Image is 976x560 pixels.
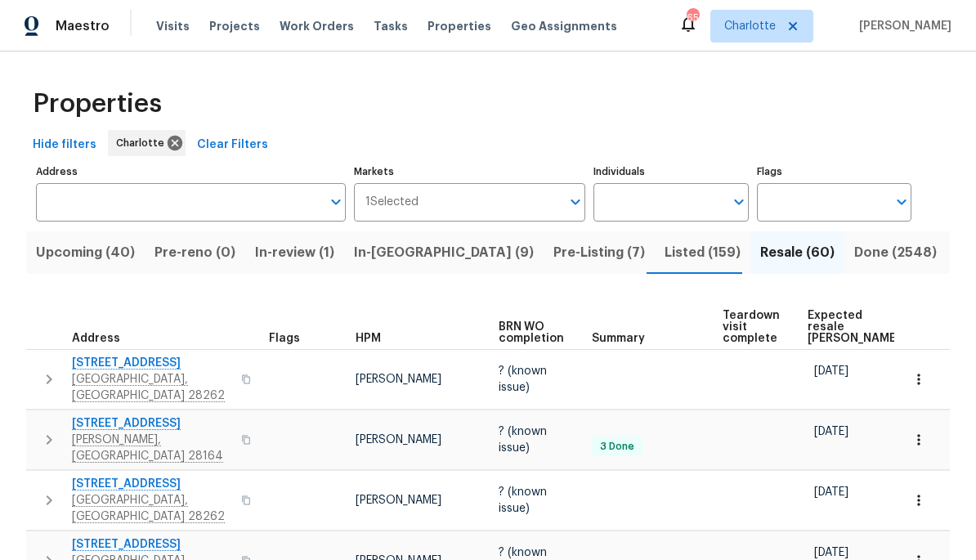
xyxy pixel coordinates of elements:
[269,333,300,344] span: Flags
[356,434,441,446] span: [PERSON_NAME]
[808,310,900,344] span: Expected resale [PERSON_NAME]
[116,135,171,151] span: Charlotte
[890,190,913,213] button: Open
[814,547,848,558] span: [DATE]
[665,241,741,264] span: Listed (159)
[356,495,441,506] span: [PERSON_NAME]
[354,241,534,264] span: In-[GEOGRAPHIC_DATA] (9)
[197,135,268,155] span: Clear Filters
[499,486,547,514] span: ? (known issue)
[209,18,260,34] span: Projects
[255,241,334,264] span: In-review (1)
[36,167,346,177] label: Address
[553,241,645,264] span: Pre-Listing (7)
[723,310,780,344] span: Teardown visit complete
[499,321,564,344] span: BRN WO completion
[724,18,776,34] span: Charlotte
[356,333,381,344] span: HPM
[499,365,547,393] span: ? (known issue)
[814,486,848,498] span: [DATE]
[356,374,441,385] span: [PERSON_NAME]
[33,135,96,155] span: Hide filters
[154,241,235,264] span: Pre-reno (0)
[374,20,408,32] span: Tasks
[26,130,103,160] button: Hide filters
[33,96,162,112] span: Properties
[854,241,937,264] span: Done (2548)
[564,190,587,213] button: Open
[592,333,645,344] span: Summary
[814,365,848,377] span: [DATE]
[56,18,110,34] span: Maestro
[687,10,698,26] div: 65
[757,167,911,177] label: Flags
[365,195,419,209] span: 1 Selected
[325,190,347,213] button: Open
[280,18,354,34] span: Work Orders
[108,130,186,156] div: Charlotte
[728,190,750,213] button: Open
[593,167,748,177] label: Individuals
[593,440,641,454] span: 3 Done
[814,426,848,437] span: [DATE]
[354,167,586,177] label: Markets
[499,426,547,454] span: ? (known issue)
[853,18,951,34] span: [PERSON_NAME]
[190,130,275,160] button: Clear Filters
[511,18,617,34] span: Geo Assignments
[428,18,491,34] span: Properties
[760,241,835,264] span: Resale (60)
[36,241,135,264] span: Upcoming (40)
[72,333,120,344] span: Address
[156,18,190,34] span: Visits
